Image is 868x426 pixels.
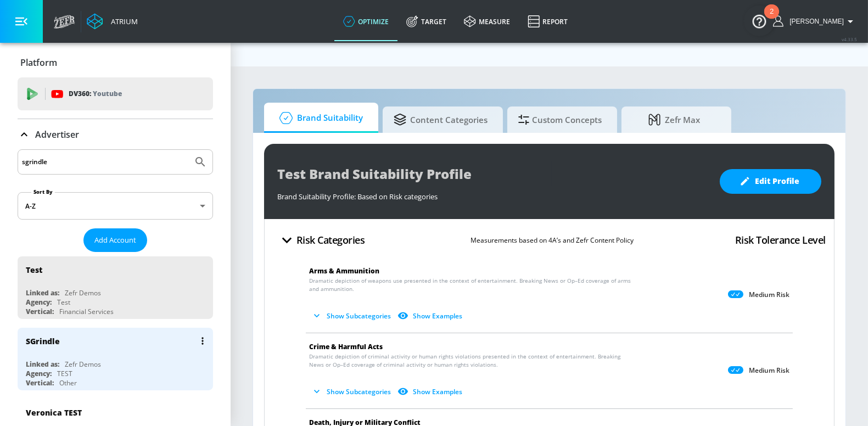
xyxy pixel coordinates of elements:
div: Zefr Demos [65,360,101,369]
div: Atrium [107,16,138,26]
div: TestLinked as:Zefr DemosAgency:TestVertical:Financial Services [18,256,213,319]
span: Dramatic depiction of criminal activity or human rights violations presented in the context of en... [309,352,633,369]
p: Advertiser [35,128,79,141]
div: Vertical: [26,307,54,316]
button: [PERSON_NAME] [773,15,857,28]
p: DV360: [69,88,122,100]
a: optimize [334,2,397,41]
button: Open Resource Center, 2 new notifications [744,5,775,36]
button: Show Subcategories [309,307,395,325]
div: TEST [57,369,72,378]
button: Submit Search [188,150,212,174]
span: Dramatic depiction of weapons use presented in the context of entertainment. Breaking News or Op–... [309,277,633,293]
p: Medium Risk [749,366,789,375]
span: Crime & Harmful Acts [309,342,383,351]
button: Show Examples [395,307,467,325]
div: Advertiser [18,119,213,150]
span: Brand Suitability [275,105,363,131]
span: v 4.33.5 [842,36,857,42]
span: Edit Profile [742,175,799,188]
a: Atrium [87,13,138,30]
span: login as: sarah.grindle@zefr.com [785,18,844,25]
p: Medium Risk [749,290,789,299]
div: Vertical: [26,378,54,388]
div: Brand Suitability Profile: Based on Risk categories [277,186,709,201]
a: Target [397,2,455,41]
button: Edit Profile [720,169,821,194]
div: Agency: [26,298,52,307]
p: Youtube [93,88,122,99]
span: Add Account [94,234,136,246]
p: Measurements based on 4A’s and Zefr Content Policy [471,234,634,246]
div: Test [57,298,70,307]
div: SGrindleLinked as:Zefr DemosAgency:TESTVertical:Other [18,328,213,390]
div: Agency: [26,369,52,378]
div: 2 [770,12,774,26]
input: Search by name [22,155,188,169]
a: measure [455,2,519,41]
div: Linked as: [26,288,59,298]
p: Platform [20,57,57,69]
div: Financial Services [59,307,114,316]
span: Custom Concepts [518,107,602,133]
div: Veronica TEST [26,407,82,418]
h4: Risk Categories [296,232,365,248]
label: Sort By [31,188,55,195]
div: Other [59,378,77,388]
button: Show Examples [395,383,467,401]
div: SGrindle [26,336,60,346]
button: Risk Categories [273,227,369,253]
div: Linked as: [26,360,59,369]
div: A-Z [18,192,213,220]
span: Zefr Max [632,107,716,133]
button: Show Subcategories [309,383,395,401]
div: Test [26,265,42,275]
button: Add Account [83,228,147,252]
span: Arms & Ammunition [309,266,379,276]
a: Report [519,2,576,41]
div: Platform [18,47,213,78]
span: Content Categories [394,107,488,133]
h4: Risk Tolerance Level [735,232,826,248]
div: DV360: Youtube [18,77,213,110]
div: Zefr Demos [65,288,101,298]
